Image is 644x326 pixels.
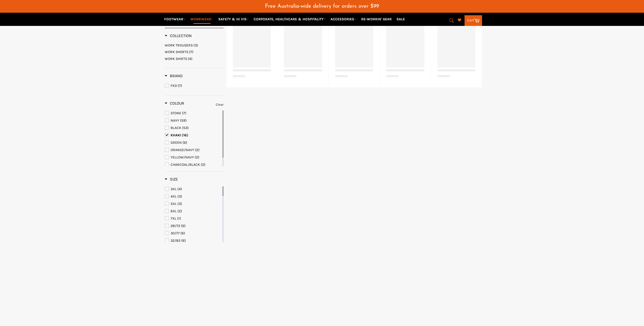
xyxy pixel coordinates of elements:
a: SALE [394,15,407,24]
span: BLACK [171,126,181,130]
span: FXD [171,84,177,88]
span: (4) [188,57,192,61]
a: NAVY [165,118,221,123]
span: CHARCOAL/BLACK [171,162,200,167]
a: CORPORATE, HEALTHCARE & HOSPITALITY [252,15,328,24]
span: GREEN [171,140,182,145]
h3: Collection [165,33,192,38]
span: 28/72 [171,224,180,228]
a: YELLOW/NAVY [165,155,221,160]
span: (2) [195,155,199,159]
span: 32/82 [171,238,180,243]
span: (7) [189,50,193,54]
span: (3) [177,194,182,199]
span: (6) [183,140,187,145]
span: 4XL [171,194,177,199]
span: (16) [182,133,188,137]
span: Free Australia-wide delivery for orders over $99 [265,4,379,9]
span: (2) [177,209,182,213]
a: FOOTWEAR [162,15,188,24]
a: WORKWEAR [188,15,216,24]
span: Colour [165,101,184,106]
span: 5XL [171,202,177,206]
h3: Size [165,177,178,182]
span: Brand [165,73,183,78]
a: WORK SHORTS [165,50,224,54]
span: (59) [180,118,187,123]
span: (6) [180,231,185,235]
a: SAFETY & HI VIS [216,15,251,24]
span: (53) [182,126,189,130]
span: YELLOW/NAVY [171,155,194,159]
span: STONE [171,111,181,115]
span: NAVY [171,118,179,123]
span: (7) [178,84,182,88]
a: 6XL [165,208,221,214]
span: (3) [177,202,182,206]
span: WORK TROUSERS [165,43,193,47]
a: Cart [465,15,482,26]
span: KHAKI [171,133,181,137]
a: WORK TROUSERS [165,43,224,48]
a: KHAKI [165,133,221,138]
span: 7XL [171,216,176,221]
a: Clear [216,102,224,107]
span: 3XL [171,187,177,191]
span: (4) [177,187,182,191]
span: (6) [181,238,186,243]
a: GREEN [165,140,221,145]
span: (1) [177,216,181,221]
a: 7XL [165,216,221,221]
a: 3XL [165,186,221,192]
span: 6XL [171,209,177,213]
span: 30/77 [171,231,180,235]
span: (2) [201,162,205,167]
h3: Colour [165,101,184,106]
span: WORK SHORTS [165,50,188,54]
span: WORK SHIRTS [165,57,187,61]
a: 28/72 [165,223,221,229]
span: (6) [181,224,186,228]
h3: Brand [165,73,183,78]
a: CHARCOAL/BLACK [165,162,221,168]
a: 30/77 [165,231,221,236]
a: STONE [165,110,221,116]
a: ORANGE/NAVY [165,147,221,153]
span: ORANGE/NAVY [171,148,194,152]
a: FXD [165,83,224,89]
a: 5XL [165,201,221,207]
span: (2) [195,148,200,152]
a: 32/82 [165,238,221,243]
span: (7) [182,111,186,115]
a: RE-WORKIN' GEAR [359,15,394,24]
a: WORK SHIRTS [165,56,224,61]
a: ACCESSORIES [328,15,358,24]
a: BLACK [165,125,221,131]
span: (3) [193,43,198,47]
a: 4XL [165,194,221,199]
